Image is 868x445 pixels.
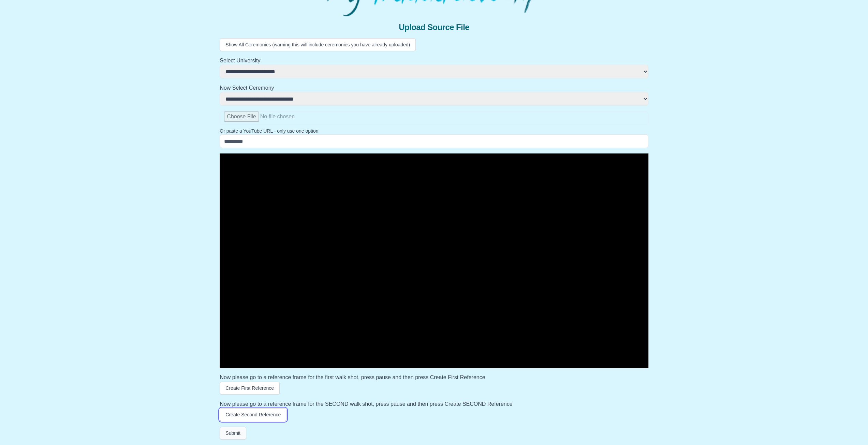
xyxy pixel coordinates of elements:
[220,373,648,382] h3: Now please go to a reference frame for the first walk shot, press pause and then press Create Fir...
[220,153,648,368] div: Video Player
[220,427,246,440] button: Submit
[220,57,648,65] h2: Select University
[220,38,416,51] button: Show All Ceremonies (warning this will include ceremonies you have already uploaded)
[220,382,280,395] button: Create First Reference
[220,84,648,92] h2: Now Select Ceremony
[220,408,286,421] button: Create Second Reference
[220,128,648,134] p: Or paste a YouTube URL - only use one option
[220,400,648,408] h3: Now please go to a reference frame for the SECOND walk shot, press pause and then press Create SE...
[399,22,469,33] span: Upload Source File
